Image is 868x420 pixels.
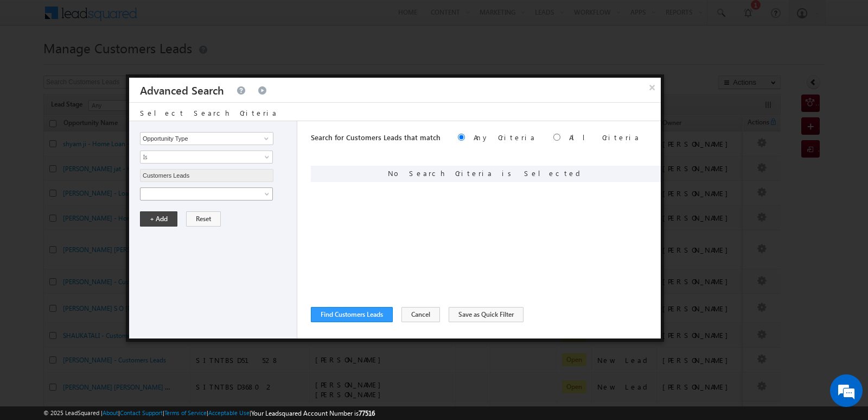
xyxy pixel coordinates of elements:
button: Find Customers Leads [311,307,393,322]
textarea: Type your message and hit 'Enter' [14,101,198,325]
a: Is [140,151,273,164]
h3: Advanced Search [140,78,224,102]
div: Chat with us now [56,57,182,71]
button: + Add [140,211,177,227]
div: Minimize live chat window [178,5,204,32]
span: Is [141,152,258,162]
a: Acceptable Use [208,409,250,416]
input: Type to Search [140,169,273,182]
a: Contact Support [120,409,163,416]
span: © 2025 LeadSquared | | | | | [43,408,375,418]
span: 77516 [359,409,375,417]
span: Your Leadsquared Account Number is [251,409,375,417]
button: Save as Quick Filter [449,307,524,322]
span: Search for Customers Leads that match [311,133,441,142]
label: Any Criteria [474,133,536,142]
button: Cancel [401,307,440,322]
button: Reset [186,211,221,227]
a: Terms of Service [164,409,207,416]
a: Show All Items [258,133,272,144]
div: No Search Criteria is Selected [311,166,661,182]
em: Start Chat [148,335,197,349]
input: Type to Search [140,132,273,145]
button: × [643,78,661,97]
img: d_60004797649_company_0_60004797649 [18,57,46,71]
label: All Criteria [569,133,640,142]
span: Select Search Criteria [140,108,278,117]
a: About [103,409,118,416]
